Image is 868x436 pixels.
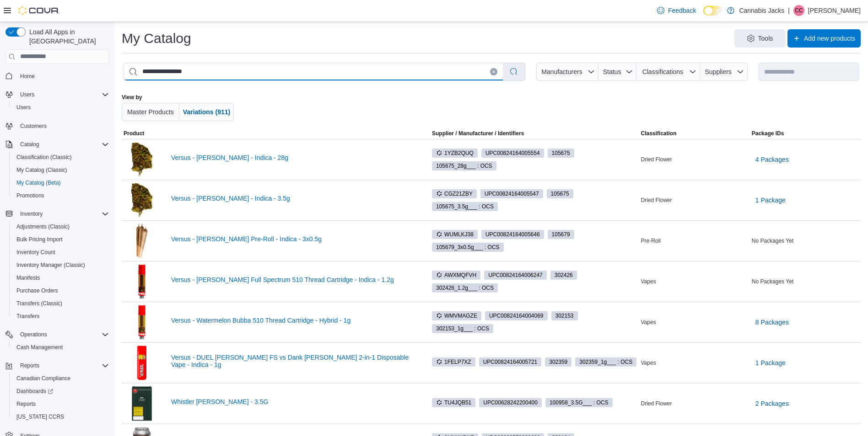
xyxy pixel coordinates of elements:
[480,189,543,198] span: UPC00824164005547
[20,210,43,218] span: Inventory
[9,176,113,189] button: My Catalog (Beta)
[9,259,113,271] button: Inventory Manager (Classic)
[752,313,793,331] button: 8 Packages
[16,388,53,395] span: Dashboards
[700,63,748,81] button: Suppliers
[16,104,31,111] span: Users
[13,272,109,283] span: Manifests
[9,372,113,385] button: Canadian Compliance
[16,313,39,320] span: Transfers
[758,34,773,43] span: Tools
[549,358,567,366] span: 302359
[124,263,160,300] img: Versus - Bubba Kush Full Spectrum 510 Thread Cartridge - Indica - 1.2g
[752,191,789,209] button: 1 Package
[432,189,477,198] span: CGZ21ZBY
[16,89,109,100] span: Users
[13,165,71,175] a: My Catalog (Classic)
[13,102,34,113] a: Users
[541,68,582,75] span: Manufacturers
[808,5,861,16] p: [PERSON_NAME]
[13,399,39,409] a: Reports
[171,398,415,405] a: Whistler [PERSON_NAME] - 3.5G
[122,103,179,121] button: Master Products
[436,162,492,170] span: 105675_28g___ : OCS
[13,373,74,384] a: Canadian Compliance
[16,400,36,408] span: Reports
[16,223,70,230] span: Adjustments (Classic)
[16,300,62,307] span: Transfers (Classic)
[479,357,542,367] span: UPC00824164005721
[705,68,731,75] span: Suppliers
[555,312,574,320] span: 302153
[122,94,142,101] label: View by
[653,1,700,20] a: Feedback
[13,177,65,188] a: My Catalog (Beta)
[16,261,85,269] span: Inventory Manager (Classic)
[13,165,109,175] span: My Catalog (Classic)
[639,154,750,165] div: Dried Flower
[603,68,621,75] span: Status
[668,6,696,15] span: Feedback
[752,354,789,372] button: 1 Package
[639,195,750,206] div: Dried Flower
[16,249,55,256] span: Inventory Count
[16,413,64,420] span: [US_STATE] CCRS
[13,234,66,245] a: Bulk Pricing Import
[432,271,480,280] span: AWXMQFVH
[13,190,48,201] a: Promotions
[9,398,113,410] button: Reports
[432,311,481,320] span: WMVMAGZE
[124,385,160,422] img: Whistler Bubba Kush - 3.5G
[13,247,59,258] a: Inventory Count
[16,344,63,351] span: Cash Management
[9,101,113,114] button: Users
[13,190,109,201] span: Promotions
[9,310,113,323] button: Transfers
[639,276,750,287] div: Vapes
[13,342,66,353] a: Cash Management
[579,358,632,366] span: 302359_1g___ : OCS
[171,154,415,161] a: Versus - [PERSON_NAME] - Indica - 28g
[750,276,861,287] div: No Packages Yet
[752,150,793,169] button: 4 Packages
[9,220,113,233] button: Adjustments (Classic)
[171,317,415,324] a: Versus - Watermelon Bubba 510 Thread Cartridge - Hybrid - 1g
[639,235,750,246] div: Pre-Roll
[13,386,109,397] span: Dashboards
[16,166,67,174] span: My Catalog (Classic)
[9,341,113,354] button: Cash Management
[16,274,40,282] span: Manifests
[2,328,113,341] button: Operations
[734,29,786,48] button: Tools
[436,149,474,157] span: 1YZB2QUQ
[16,329,109,340] span: Operations
[18,6,59,15] img: Cova
[483,358,538,366] span: UPC 00824164005721
[432,398,475,407] span: TU4JQB51
[642,68,683,75] span: Classifications
[9,271,113,284] button: Manifests
[13,411,68,422] a: [US_STATE] CCRS
[703,6,722,16] input: Dark Mode
[13,373,109,384] span: Canadian Compliance
[555,271,573,279] span: 302426
[2,69,113,83] button: Home
[13,272,43,283] a: Manifests
[755,318,789,327] span: 8 Packages
[16,89,38,100] button: Users
[545,357,571,367] span: 302359
[13,221,73,232] a: Adjustments (Classic)
[13,386,57,397] a: Dashboards
[552,149,570,157] span: 105675
[485,311,548,320] span: UPC00824164004069
[124,130,144,137] span: Product
[13,411,109,422] span: Washington CCRS
[536,63,598,81] button: Manufacturers
[636,63,700,81] button: Classifications
[13,399,109,409] span: Reports
[550,271,577,280] span: 302426
[432,202,498,211] span: 105675_3.5g___ : OCS
[13,152,109,163] span: Classification (Classic)
[124,304,160,340] img: Versus - Watermelon Bubba 510 Thread Cartridge - Hybrid - 1g
[13,102,109,113] span: Users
